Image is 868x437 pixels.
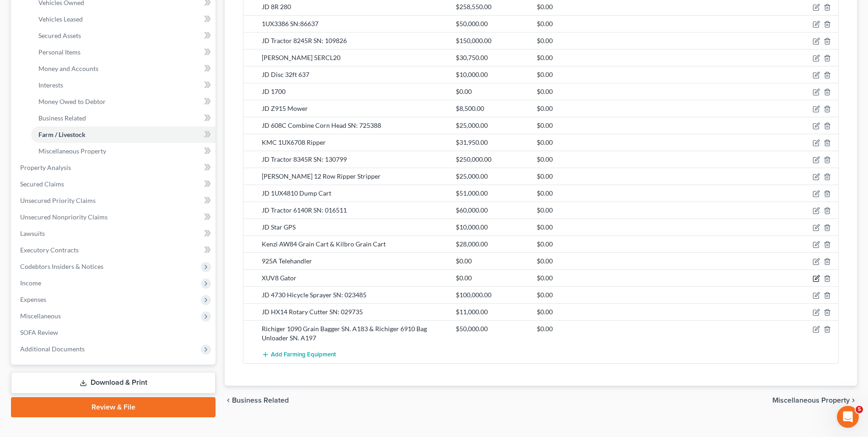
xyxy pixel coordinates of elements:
div: $0.00 [451,87,532,96]
div: $0.00 [532,155,613,164]
span: Money and Accounts [38,65,98,72]
span: Vehicles Leased [38,15,83,23]
span: SOFA Review [20,328,58,336]
a: Unsecured Priority Claims [13,192,216,209]
span: Business Related [232,397,289,404]
div: $28,000.00 [451,240,532,249]
div: $0.00 [532,138,613,147]
div: $0.00 [532,36,613,45]
div: JD 1700 [257,87,451,96]
div: JD 4730 Hicycle Sprayer SN: 023485 [257,290,451,300]
span: Secured Assets [38,32,81,39]
a: Farm / Livestock [31,126,216,143]
div: $0.00 [532,290,613,300]
div: $60,000.00 [451,206,532,215]
a: Secured Assets [31,27,216,44]
span: Interests [38,81,63,89]
div: KMC 1UX6708 Ripper [257,138,451,147]
span: Executory Contracts [20,246,79,254]
a: Property Analysis [13,159,216,176]
span: Codebtors Insiders & Notices [20,262,103,270]
div: $0.00 [532,189,613,198]
div: $150,000.00 [451,36,532,45]
div: $0.00 [532,206,613,215]
div: $10,000.00 [451,70,532,79]
div: $25,000.00 [451,172,532,181]
div: $0.00 [532,307,613,317]
span: Farm / Livestock [38,131,86,138]
a: Miscellaneous Property [31,143,216,159]
div: JD 8R 280 [257,2,451,11]
div: $0.00 [532,104,613,113]
div: JD Tractor 8245R SN: 109826 [257,36,451,45]
div: JD Tractor 6140R SN: 016511 [257,206,451,215]
a: Review & File [11,397,216,417]
div: $0.00 [532,257,613,266]
span: Property Analysis [20,164,71,171]
span: Expenses [20,295,46,303]
span: Unsecured Nonpriority Claims [20,213,108,221]
div: $50,000.00 [451,324,532,333]
button: Add Farming Equipment [262,346,336,363]
a: Money and Accounts [31,60,216,77]
div: JD Tractor 8345R SN: 130799 [257,155,451,164]
button: Miscellaneous Property chevron_right [772,397,857,404]
a: Money Owed to Debtor [31,93,216,110]
div: Richiger 1090 Grain Bagger SN. A183 & Richiger 6910 Bag Unloader SN. A197 [257,324,451,343]
div: $10,000.00 [451,223,532,232]
div: $11,000.00 [451,307,532,317]
a: Vehicles Leased [31,11,216,27]
a: Business Related [31,110,216,126]
div: JD Z915 Mower [257,104,451,113]
div: [PERSON_NAME] 12 Row Ripper Stripper [257,172,451,181]
div: $0.00 [532,223,613,232]
a: SOFA Review [13,324,216,341]
a: Interests [31,77,216,93]
div: JD 608C Combine Corn Head SN: 725388 [257,121,451,130]
div: $51,000.00 [451,189,532,198]
div: $0.00 [532,70,613,79]
div: $31,950.00 [451,138,532,147]
div: $0.00 [451,257,532,266]
div: $0.00 [532,273,613,283]
div: $250,000.00 [451,155,532,164]
span: Additional Documents [20,345,85,353]
div: $0.00 [532,324,613,333]
div: Kenzi AW84 Grain Cart & Kilbro Grain Cart [257,240,451,249]
span: 5 [856,406,863,413]
div: $30,750.00 [451,53,532,62]
div: $25,000.00 [451,121,532,130]
div: JD Disc 32ft 637 [257,70,451,79]
span: Add Farming Equipment [271,351,336,359]
div: $0.00 [532,2,613,11]
div: $50,000.00 [451,19,532,28]
span: Unsecured Priority Claims [20,197,96,204]
a: Download & Print [11,372,216,393]
div: $0.00 [532,53,613,62]
a: Personal Items [31,44,216,60]
div: XUV8 Gator [257,273,451,283]
div: JD Star GPS [257,223,451,232]
div: $0.00 [451,273,532,283]
a: Unsecured Nonpriority Claims [13,209,216,225]
span: Income [20,279,41,287]
div: $258,550.00 [451,2,532,11]
div: $0.00 [532,87,613,96]
span: Miscellaneous [20,312,61,320]
div: $0.00 [532,121,613,130]
span: Business Related [38,114,86,122]
div: 925A Telehandler [257,257,451,266]
div: $0.00 [532,172,613,181]
span: Lawsuits [20,229,45,237]
div: $0.00 [532,19,613,28]
iframe: Intercom live chat [837,406,859,428]
a: Executory Contracts [13,242,216,258]
div: $8,500.00 [451,104,532,113]
i: chevron_right [850,397,857,404]
i: chevron_left [225,397,232,404]
div: JD HX14 Rotary Cutter SN: 029735 [257,307,451,317]
div: $0.00 [532,240,613,249]
div: JD 1UX4810 Dump Cart [257,189,451,198]
span: Personal Items [38,48,81,56]
div: 1UX3386 SN:86637 [257,19,451,28]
